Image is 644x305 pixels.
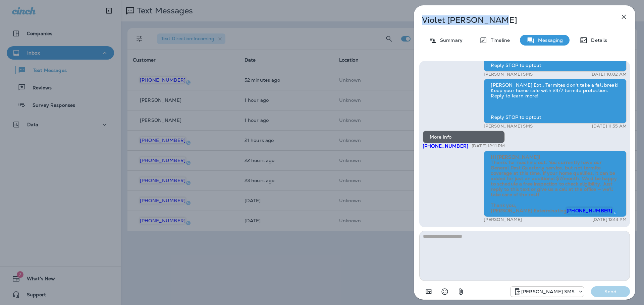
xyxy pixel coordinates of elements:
p: [PERSON_NAME] [484,217,522,222]
div: [PERSON_NAME] Ext.: Termites don't take a fall break! Keep your home safe with 24/7 termite prote... [484,79,627,124]
p: Summary [437,37,463,43]
p: Messaging [535,37,563,43]
span: Hi [PERSON_NAME]! Thanks for reaching out. You currently have our General Pest Quarterly service,... [491,154,618,214]
p: [DATE] 12:14 PM [592,217,627,222]
button: Add in a premade template [422,285,435,298]
span: [PHONE_NUMBER] [567,208,612,214]
p: [DATE] 10:02 AM [590,72,627,77]
p: [DATE] 11:55 AM [592,124,627,129]
p: [PERSON_NAME] SMS [484,124,532,129]
p: [PERSON_NAME] SMS [484,72,532,77]
p: Timeline [487,37,510,43]
p: Violet [PERSON_NAME] [422,15,605,25]
div: More info [423,131,505,143]
p: [DATE] 12:11 PM [472,143,505,149]
span: [PHONE_NUMBER] [423,143,468,149]
p: [PERSON_NAME] SMS [521,289,575,294]
button: Select an emoji [438,285,451,298]
div: +1 (757) 760-3335 [511,288,584,296]
p: Details [588,37,607,43]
